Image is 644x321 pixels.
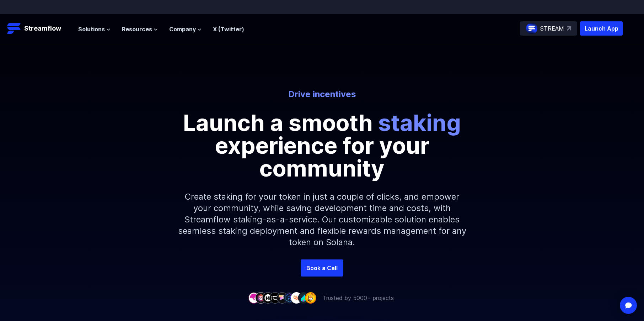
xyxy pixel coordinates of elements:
[125,89,519,100] p: Drive incentives
[620,297,637,314] div: Open Intercom Messenger
[526,23,537,34] img: streamflow-logo-circle.png
[248,292,259,303] img: company-1
[7,21,71,36] a: Streamflow
[24,23,61,33] p: Streamflow
[378,109,461,136] span: staking
[162,111,482,180] p: Launch a smooth experience for your community
[540,24,564,33] p: STREAM
[567,26,571,31] img: top-right-arrow.svg
[7,21,21,36] img: Streamflow Logo
[301,259,343,277] a: Book a Call
[169,180,475,259] p: Create staking for your token in just a couple of clicks, and empower your community, while savin...
[305,292,316,303] img: company-9
[122,25,152,33] span: Resources
[169,25,202,33] button: Company
[269,292,281,303] img: company-4
[323,294,394,302] p: Trusted by 5000+ projects
[78,25,111,33] button: Solutions
[122,25,158,33] button: Resources
[213,26,244,33] a: X (Twitter)
[262,292,274,303] img: company-3
[277,292,288,303] img: company-5
[78,25,105,33] span: Solutions
[580,21,623,36] button: Launch App
[169,25,196,33] span: Company
[298,292,309,303] img: company-8
[291,292,302,303] img: company-7
[284,292,295,303] img: company-6
[255,292,267,303] img: company-2
[520,21,577,36] a: STREAM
